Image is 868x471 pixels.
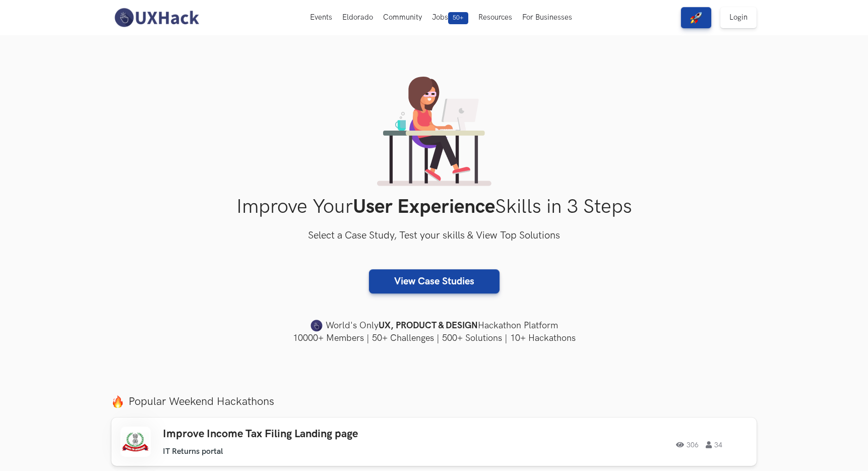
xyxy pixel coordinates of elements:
[369,269,500,293] a: View Case Studies
[111,319,757,333] h4: World's Only Hackathon Platform
[111,228,757,244] h3: Select a Case Study, Test your skills & View Top Solutions
[377,77,491,186] img: lady working on laptop
[111,418,757,466] a: Improve Income Tax Filing Landing page IT Returns portal 306 34
[111,332,757,344] h4: 10000+ Members | 50+ Challenges | 500+ Solutions | 10+ Hackathons
[111,7,201,28] img: UXHack-logo.png
[111,195,757,219] h1: Improve Your Skills in 3 Steps
[379,319,478,333] strong: UX, PRODUCT & DESIGN
[448,12,468,24] span: 50+
[676,441,699,448] span: 306
[111,395,124,408] img: fire.png
[353,195,495,219] strong: User Experience
[720,7,757,28] a: Login
[311,319,323,332] img: uxhack-favicon-image.png
[163,428,449,441] h3: Improve Income Tax Filing Landing page
[706,441,722,448] span: 34
[690,12,702,24] img: rocket
[111,395,757,408] label: Popular Weekend Hackathons
[163,447,223,456] li: IT Returns portal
